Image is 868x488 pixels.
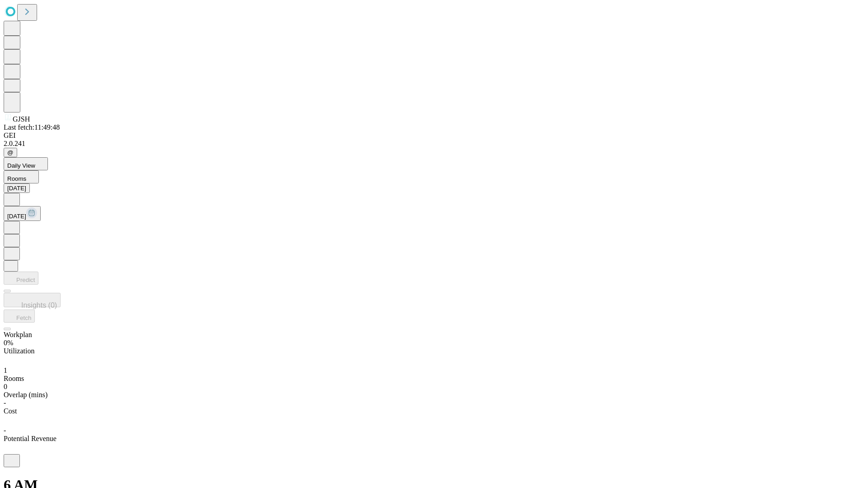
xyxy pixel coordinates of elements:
div: 2.0.241 [4,140,864,148]
span: Utilization [4,347,34,355]
button: Daily View [4,157,48,170]
span: Daily View [7,162,35,169]
span: @ [7,149,14,156]
span: Potential Revenue [4,435,57,442]
button: @ [4,148,17,157]
span: GJSH [13,115,30,123]
span: Cost [4,407,17,415]
span: Workplan [4,331,32,338]
button: [DATE] [4,206,41,221]
span: - [4,427,6,434]
button: Rooms [4,170,39,183]
span: - [4,399,6,407]
span: 0 [4,383,7,390]
span: Rooms [4,375,24,382]
span: Rooms [7,175,26,182]
span: 1 [4,366,7,374]
span: Insights (0) [21,301,57,309]
button: [DATE] [4,183,30,193]
button: Insights (0) [4,293,61,307]
span: [DATE] [7,213,26,220]
button: Fetch [4,310,35,323]
span: 0% [4,339,13,347]
button: Predict [4,272,38,285]
div: GEI [4,131,864,140]
span: Last fetch: 11:49:48 [4,123,60,131]
span: Overlap (mins) [4,391,47,399]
